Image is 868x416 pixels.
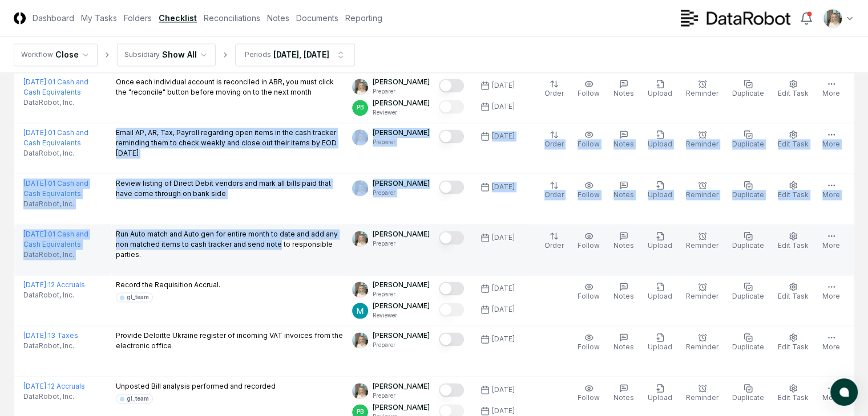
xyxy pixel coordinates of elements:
[23,331,48,340] span: [DATE] :
[613,292,634,300] span: Notes
[648,342,672,351] span: Upload
[730,77,766,101] button: Duplicate
[373,301,430,311] p: [PERSON_NAME]
[439,100,464,113] button: Mark complete
[373,87,430,96] p: Preparer
[730,381,766,405] button: Duplicate
[648,190,672,199] span: Upload
[684,178,721,202] button: Reminder
[684,381,721,405] button: Reminder
[686,393,718,402] span: Reminder
[127,394,149,403] div: gl_team
[492,283,515,293] div: [DATE]
[613,393,634,402] span: Notes
[116,229,344,260] p: Run Auto match and Auto gen for entire month to date and add any non matched items to cash tracke...
[686,241,718,250] span: Reminder
[830,378,858,406] button: atlas-launcher
[684,77,721,101] button: Reminder
[575,128,602,152] button: Follow
[732,241,764,250] span: Duplicate
[611,77,636,101] button: Notes
[578,89,600,97] span: Follow
[575,381,602,405] button: Follow
[23,290,74,300] span: DataRobot, Inc.
[730,178,766,202] button: Duplicate
[23,280,48,289] span: [DATE] :
[778,190,809,199] span: Edit Task
[645,229,675,253] button: Upload
[778,140,809,148] span: Edit Task
[732,140,764,148] span: Duplicate
[732,89,764,97] span: Duplicate
[645,331,675,354] button: Upload
[373,391,430,400] p: Preparer
[820,77,842,101] button: More
[245,50,271,60] div: Periods
[373,108,430,117] p: Reviewer
[23,230,88,248] a: [DATE]:01 Cash and Cash Equivalents
[23,250,74,260] span: DataRobot, Inc.
[373,311,430,320] p: Reviewer
[492,101,515,112] div: [DATE]
[778,241,809,250] span: Edit Task
[373,128,430,138] p: [PERSON_NAME]
[373,341,430,349] p: Preparer
[684,128,721,152] button: Reminder
[544,140,564,148] span: Order
[23,97,74,108] span: DataRobot, Inc.
[648,292,672,300] span: Upload
[732,292,764,300] span: Duplicate
[778,393,809,402] span: Edit Task
[14,43,355,66] nav: breadcrumb
[684,229,721,253] button: Reminder
[820,331,842,354] button: More
[613,190,634,199] span: Notes
[124,12,152,24] a: Folders
[542,178,566,202] button: Order
[352,79,368,95] img: ACg8ocKh93A2PVxV7CaGalYBgc3fGwopTyyIAwAiiQ5buQbeS2iRnTQ=s96-c
[686,342,718,351] span: Reminder
[373,77,430,87] p: [PERSON_NAME]
[578,393,600,402] span: Follow
[732,190,764,199] span: Duplicate
[730,128,766,152] button: Duplicate
[23,199,74,209] span: DataRobot, Inc.
[373,138,430,146] p: Preparer
[373,280,430,290] p: [PERSON_NAME]
[648,393,672,402] span: Upload
[439,231,464,244] button: Mark complete
[778,342,809,351] span: Edit Task
[645,280,675,304] button: Upload
[648,241,672,250] span: Upload
[439,79,464,92] button: Mark complete
[373,178,430,189] p: [PERSON_NAME]
[613,342,634,351] span: Notes
[23,78,48,86] span: [DATE] :
[124,50,160,60] div: Subsidiary
[575,280,602,304] button: Follow
[492,182,515,192] div: [DATE]
[373,290,430,299] p: Preparer
[611,331,636,354] button: Notes
[373,331,430,341] p: [PERSON_NAME]
[116,178,344,199] p: Review listing of Direct Debit vendors and mark all bills paid that have come through on bank side
[492,385,515,395] div: [DATE]
[542,128,566,152] button: Order
[778,292,809,300] span: Edit Task
[33,12,74,24] a: Dashboard
[730,331,766,354] button: Duplicate
[820,229,842,253] button: More
[776,381,811,405] button: Edit Task
[23,391,74,402] span: DataRobot, Inc.
[373,98,430,108] p: [PERSON_NAME]
[373,402,430,413] p: [PERSON_NAME]
[267,12,289,24] a: Notes
[820,280,842,304] button: More
[81,12,117,24] a: My Tasks
[732,342,764,351] span: Duplicate
[611,280,636,304] button: Notes
[492,406,515,416] div: [DATE]
[613,140,634,148] span: Notes
[492,334,515,344] div: [DATE]
[373,229,430,239] p: [PERSON_NAME]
